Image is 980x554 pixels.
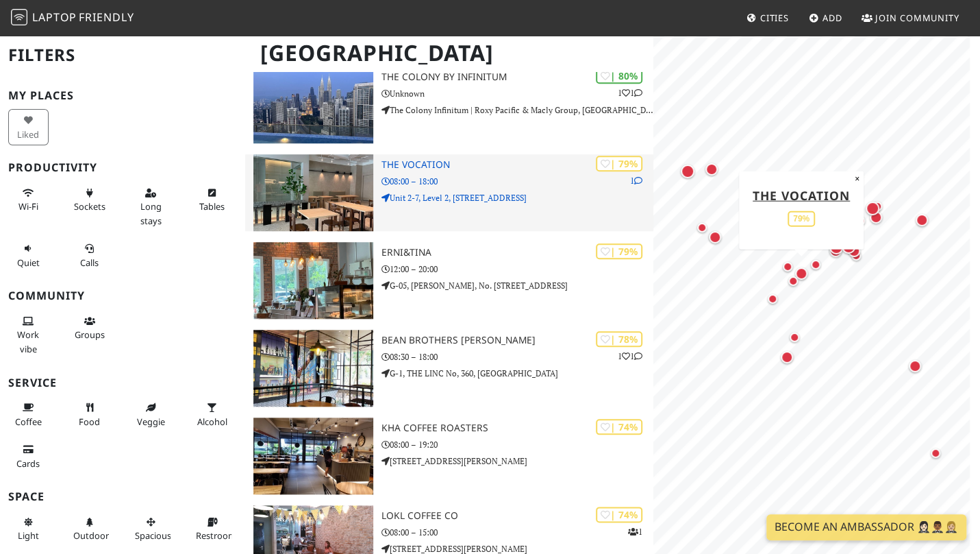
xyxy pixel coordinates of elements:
p: The Colony Infinitum | Roxy Pacific & Macly Group, [GEOGRAPHIC_DATA] [381,104,654,117]
div: Map marker [822,237,849,265]
p: 1 [630,174,642,187]
span: Natural light [18,529,39,542]
span: Join Community [875,12,959,24]
p: Unit 2-7, Level 2, [STREET_ADDRESS] [381,191,654,204]
span: Laptop [32,10,77,25]
button: Wi-Fi [8,182,49,218]
h3: The Vocation [381,159,654,171]
span: Power sockets [74,200,105,213]
a: Kha Coffee Roasters | 74% Kha Coffee Roasters 08:00 – 19:20 [STREET_ADDRESS][PERSON_NAME] [245,418,653,494]
div: | 74% [596,419,642,435]
span: Long stays [140,200,162,226]
img: The Vocation [253,154,373,231]
button: Light [8,511,49,547]
div: Map marker [788,260,815,287]
button: Sockets [69,182,110,218]
button: Restroom [192,511,232,547]
img: Kha Coffee Roasters [253,418,373,494]
img: The Colony By Infinitum [253,67,373,143]
div: | 78% [596,331,642,347]
div: Map marker [781,324,808,351]
span: Alcohol [197,416,227,428]
h3: Space [8,490,237,503]
div: Map marker [701,223,728,250]
span: Credit cards [16,457,40,470]
div: | 79% [596,243,642,259]
span: Video/audio calls [80,256,99,269]
div: Map marker [840,237,868,265]
h3: Kha Coffee Roasters [381,422,654,434]
div: Map marker [774,253,801,280]
div: Map marker [773,344,801,371]
a: Add [803,5,848,30]
button: Calls [69,237,110,274]
div: | 74% [596,507,642,522]
button: Long stays [131,182,171,232]
h1: [GEOGRAPHIC_DATA] [249,34,651,72]
div: Map marker [822,224,849,251]
span: Veggie [137,416,165,428]
div: Map marker [835,233,862,261]
h3: Service [8,376,237,389]
div: | 79% [596,156,642,171]
button: Outdoor [69,511,110,547]
p: G-1, THE LINC No, 360, [GEOGRAPHIC_DATA] [381,367,654,380]
span: Quiet [17,256,40,269]
a: BEAN BROTHERS KL | 78% 11 BEAN BROTHERS [PERSON_NAME] 08:30 – 18:00 G-1, THE LINC No, 360, [GEOGR... [245,330,653,407]
span: Coffee [15,416,42,428]
p: [STREET_ADDRESS][PERSON_NAME] [381,455,654,468]
p: Unknown [381,87,654,100]
a: LaptopFriendly LaptopFriendly [11,6,134,30]
a: Join Community [856,5,965,30]
h3: BEAN BROTHERS [PERSON_NAME] [381,335,654,346]
h2: Filters [8,34,237,76]
p: 08:30 – 18:00 [381,350,654,363]
p: 08:00 – 19:20 [381,438,654,451]
h3: Productivity [8,161,237,174]
div: Map marker [842,242,870,269]
span: Group tables [75,328,105,341]
div: Map marker [759,285,786,313]
div: Map marker [674,158,701,185]
p: 12:00 – 20:00 [381,263,654,276]
span: Add [822,12,842,24]
div: Map marker [779,267,807,295]
div: Map marker [901,352,929,380]
button: Tables [192,182,232,218]
p: 08:00 – 18:00 [381,175,654,188]
a: The Vocation [753,186,850,203]
h3: Community [8,289,237,302]
div: Map marker [862,204,890,231]
a: The Vocation | 79% 1 The Vocation 08:00 – 18:00 Unit 2-7, Level 2, [STREET_ADDRESS] [245,154,653,231]
button: Groups [69,310,110,346]
p: G-05, [PERSON_NAME], No. [STREET_ADDRESS] [381,279,654,292]
img: BEAN BROTHERS KL [253,330,373,407]
span: Work-friendly tables [199,200,225,213]
button: Work vibe [8,310,49,360]
button: Coffee [8,396,49,433]
div: Map marker [698,156,725,183]
div: Map marker [859,195,886,222]
div: Map marker [822,234,850,261]
img: LaptopFriendly [11,9,27,25]
div: Map marker [688,214,716,241]
button: Cards [8,438,49,474]
span: Cities [760,12,789,24]
span: Food [79,416,100,428]
span: People working [17,328,39,354]
button: Close popup [851,171,864,186]
a: The Colony By Infinitum | 80% 11 The Colony By Infinitum Unknown The Colony Infinitum | Roxy Paci... [245,67,653,143]
img: erni&tina [253,242,373,319]
div: Map marker [908,206,935,234]
a: Cities [741,5,794,30]
a: erni&tina | 79% erni&tina 12:00 – 20:00 G-05, [PERSON_NAME], No. [STREET_ADDRESS] [245,242,653,319]
div: Map marker [864,193,891,220]
button: Quiet [8,237,49,274]
span: Stable Wi-Fi [18,200,38,213]
div: 79% [788,210,815,226]
div: Map marker [922,439,949,467]
button: Veggie [131,396,171,433]
span: Spacious [135,529,171,542]
h3: erni&tina [381,247,654,258]
h3: LOKL Coffee Co [381,510,654,522]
